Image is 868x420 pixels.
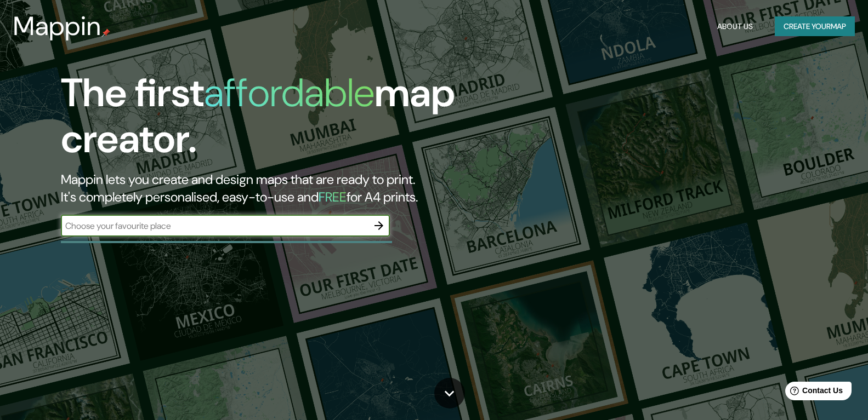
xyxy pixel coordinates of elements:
iframe: Help widget launcher [770,377,856,408]
img: mappin-pin [101,28,110,37]
h3: Mappin [13,11,101,42]
h2: Mappin lets you create and design maps that are ready to print. It's completely personalised, eas... [61,171,495,206]
button: Create yourmap [775,16,855,37]
h1: affordable [204,67,375,118]
input: Choose your favourite place [61,220,368,232]
h1: The first map creator. [61,70,495,171]
h5: FREE [319,188,347,205]
button: About Us [713,16,757,37]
